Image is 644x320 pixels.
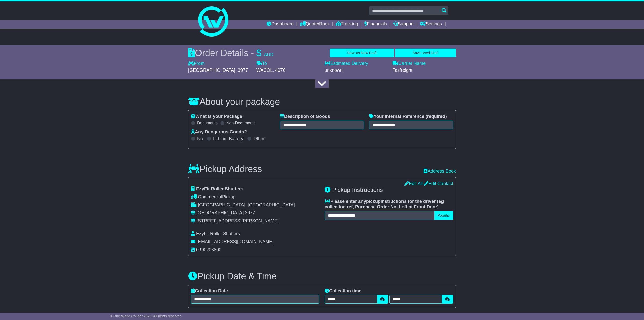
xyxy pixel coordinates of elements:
[188,48,273,58] div: Order Details -
[226,121,256,125] label: Non-Documents
[393,61,426,66] label: Carrier Name
[191,129,247,135] label: Any Dangerous Goods?
[366,199,381,204] span: pickup
[235,68,248,73] span: , 3977
[198,194,222,199] span: Commercial
[196,231,240,236] span: EzyFit Roller Shutters
[197,239,273,244] span: [EMAIL_ADDRESS][DOMAIN_NAME]
[404,181,423,186] a: Edit All
[300,20,330,29] a: Quote/Book
[434,211,453,220] button: Popular
[420,20,442,29] a: Settings
[395,49,456,57] button: Save Used Draft
[197,136,203,142] label: No
[188,61,205,66] label: From
[393,20,414,29] a: Support
[188,164,262,174] h3: Pickup Address
[256,68,273,73] span: WACOL
[256,48,261,58] span: $
[197,218,279,224] div: [STREET_ADDRESS][PERSON_NAME]
[325,199,453,210] label: Please enter any instructions for the driver ( )
[364,20,387,29] a: Financials
[191,194,319,200] div: Pickup
[198,202,295,207] span: [GEOGRAPHIC_DATA], [GEOGRAPHIC_DATA]
[325,288,361,294] label: Collection time
[264,52,273,57] span: AUD
[196,186,243,191] span: EzyFit Roller Shutters
[253,136,265,142] label: Other
[256,61,267,66] label: To
[197,121,218,125] label: Documents
[393,68,456,73] div: Tasfreight
[188,271,456,281] h3: Pickup Date & Time
[267,20,294,29] a: Dashboard
[325,199,444,209] span: eg collection ref, Purchase Order No, Left at Front Door
[188,68,235,73] span: [GEOGRAPHIC_DATA]
[273,68,285,73] span: , 4076
[196,210,244,215] span: [GEOGRAPHIC_DATA]
[369,114,447,119] label: Your Internal Reference (required)
[336,20,358,29] a: Tracking
[332,186,383,193] span: Pickup Instructions
[196,247,221,252] span: 0390206800
[110,314,183,318] span: © One World Courier 2025. All rights reserved.
[424,169,456,174] a: Address Book
[188,97,456,107] h3: About your package
[245,210,255,215] span: 3977
[325,61,388,66] label: Estimated Delivery
[213,136,243,142] label: Lithium Battery
[424,181,453,186] a: Edit Contact
[280,114,330,119] label: Description of Goods
[191,114,242,119] label: What is your Package
[325,68,388,73] div: unknown
[191,288,228,294] label: Collection Date
[330,49,394,57] button: Save as New Draft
